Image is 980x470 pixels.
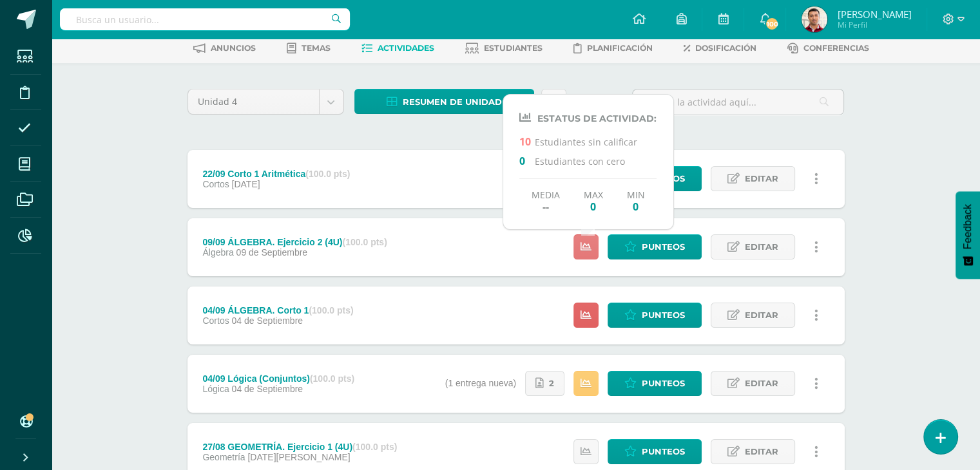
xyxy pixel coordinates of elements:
strong: (100.0 pts) [309,305,353,315]
a: Conferencias [787,38,869,59]
span: Unidad 4 [198,89,309,114]
div: Min [627,189,645,212]
span: Editar [745,235,778,259]
span: Editar [745,371,778,395]
h4: Estatus de Actividad: [519,111,657,124]
span: Actividades [378,43,434,53]
a: Punteos [608,303,702,328]
a: Punteos [608,439,702,464]
strong: (100.0 pts) [310,373,354,384]
span: 09 de Septiembre [236,247,308,258]
a: 2 [525,371,564,396]
div: 22/09 Corto 1 Aritmética [202,169,350,179]
span: Editar [745,167,778,191]
span: Feedback [962,204,974,249]
span: Punteos [642,167,685,191]
span: 10 [519,135,535,147]
span: Cortos [202,179,229,189]
span: Temas [302,43,331,53]
a: Planificación [573,38,653,59]
div: 04/09 Lógica (Conjuntos) [202,373,354,384]
a: Resumen de unidad [354,89,534,114]
span: [DATE] [232,179,260,189]
span: Álgebra [202,247,233,258]
a: Temas [287,38,331,59]
span: Lógica [202,384,229,394]
strong: (100.0 pts) [342,237,387,247]
span: Anuncios [211,43,256,53]
span: 0 [627,200,645,212]
a: Dosificación [684,38,756,59]
input: Busca la actividad aquí... [633,89,843,115]
span: Geometría [202,452,245,462]
span: 0 [519,154,535,167]
a: Actividades [361,38,434,59]
div: Media [532,189,560,212]
span: Conferencias [803,43,869,53]
span: Mi Perfil [837,19,911,30]
p: Estudiantes sin calificar [519,135,657,148]
span: Editar [745,303,778,327]
a: Punteos [608,371,702,396]
strong: (100.0 pts) [352,442,397,452]
div: 04/09 ÁLGEBRA. Corto 1 [202,305,353,315]
span: Punteos [642,440,685,464]
div: 09/09 ÁLGEBRA. Ejercicio 2 (4U) [202,237,387,247]
span: 2 [549,371,554,395]
a: Anuncios [193,38,256,59]
span: [DATE][PERSON_NAME] [247,452,350,462]
span: Planificación [587,43,653,53]
span: [PERSON_NAME] [837,8,911,21]
span: Punteos [642,371,685,395]
span: 04 de Septiembre [232,315,303,326]
a: Unidad 4 [188,89,343,114]
input: Busca un usuario... [60,8,350,30]
span: Dosificación [695,43,756,53]
a: Estudiantes [465,38,543,59]
img: bd4157fbfc90b62d33b85294f936aae1.png [802,6,827,32]
span: 100 [765,17,779,31]
p: Estudiantes con cero [519,154,657,167]
span: Resumen de unidad [403,90,502,114]
div: Max [584,189,603,212]
span: Editar [745,440,778,464]
span: -- [532,200,560,212]
span: 04 de Septiembre [232,384,303,394]
span: 0 [584,200,603,212]
a: Punteos [608,234,702,259]
button: Feedback - Mostrar encuesta [956,191,980,279]
span: Punteos [642,303,685,327]
span: Punteos [642,235,685,259]
strong: (100.0 pts) [305,169,350,179]
div: 27/08 GEOMETRÍA. Ejercicio 1 (4U) [202,442,397,452]
span: Cortos [202,315,229,326]
span: Estudiantes [484,43,543,53]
